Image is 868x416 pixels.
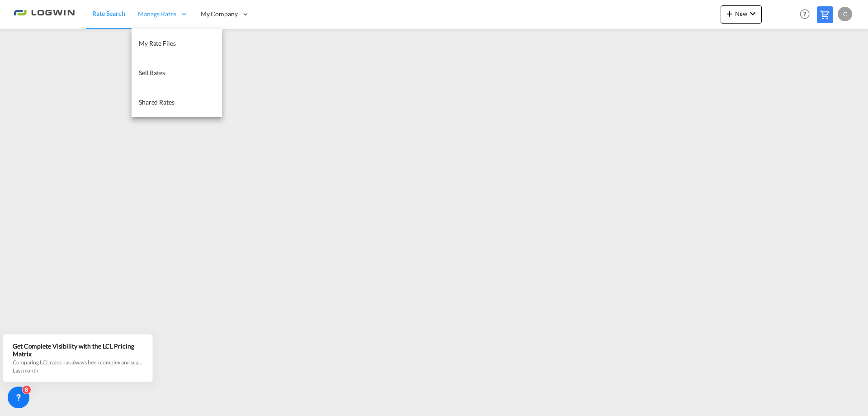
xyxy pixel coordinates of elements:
div: C [838,7,852,21]
a: Shared Rates [132,88,222,117]
span: Manage Rates [138,10,176,19]
span: My Rate Files [139,39,176,47]
span: My Company [201,10,238,19]
span: Sell Rates [139,69,165,77]
button: icon-plus 400-fgNewicon-chevron-down [721,5,762,24]
a: Sell Rates [132,58,222,88]
a: My Rate Files [132,29,222,58]
span: New [724,10,758,17]
md-icon: icon-chevron-down [747,8,758,19]
span: Rate Search [92,10,125,17]
span: Shared Rates [139,98,175,106]
md-icon: icon-plus 400-fg [724,8,735,19]
div: Help [797,6,817,23]
span: Help [797,6,812,22]
img: 2761ae10d95411efa20a1f5e0282d2d7.png [14,4,75,24]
